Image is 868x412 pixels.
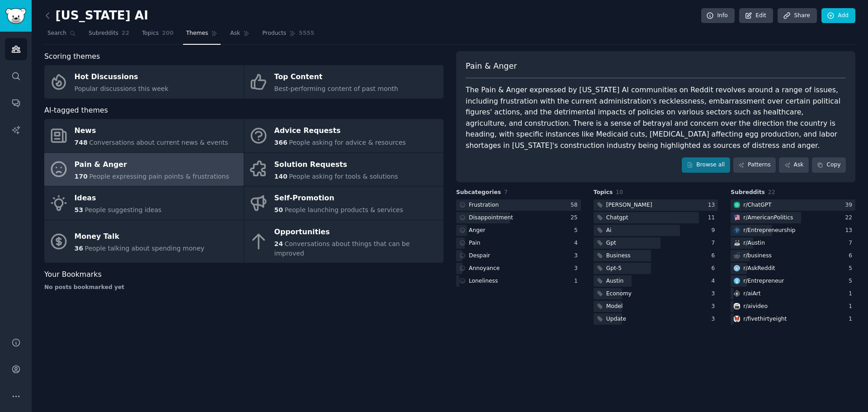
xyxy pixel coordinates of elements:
div: Economy [606,290,632,298]
div: 3 [712,303,718,311]
span: 24 [274,240,283,247]
div: Gpt-5 [606,265,622,273]
a: Hot DiscussionsPopular discussions this week [44,65,244,99]
img: AmericanPolitics [734,214,740,221]
span: Topics [142,29,159,38]
a: ChatGPTr/ChatGPT39 [731,199,855,211]
span: People suggesting ideas [85,206,161,213]
a: Economy3 [594,288,718,299]
a: Products5555 [259,26,317,45]
div: 4 [712,277,718,285]
div: Pain [469,239,481,247]
div: r/ aivideo [743,303,768,311]
a: Ideas53People suggesting ideas [44,186,244,220]
a: Themes [183,26,221,45]
a: Annoyance3 [456,263,581,274]
a: r/business6 [731,250,855,261]
a: Opportunities24Conversations about things that can be improved [244,220,443,263]
a: Model3 [594,301,718,312]
div: Gpt [606,239,616,247]
a: aivideor/aivideo1 [731,301,855,312]
span: 7 [504,189,508,195]
div: Annoyance [469,265,500,273]
span: Topics [594,189,613,197]
span: Products [262,29,286,38]
span: 22 [122,29,129,38]
div: 7 [712,239,718,247]
span: 53 [75,206,83,213]
div: 3 [712,290,718,298]
a: AmericanPoliticsr/AmericanPolitics22 [731,212,855,223]
div: 39 [845,201,855,209]
a: Topics200 [139,26,177,45]
div: 1 [849,303,855,311]
a: Frustration58 [456,199,581,211]
div: 1 [849,315,855,323]
span: Your Bookmarks [44,269,102,280]
a: Ask [227,26,253,45]
div: Business [606,252,631,260]
span: 10 [616,189,623,195]
div: 22 [845,214,855,222]
div: 13 [845,227,855,235]
div: Hot Discussions [75,70,169,85]
a: Share [778,8,816,24]
div: Ideas [75,191,162,206]
a: Chatgpt11 [594,212,718,223]
div: 3 [574,252,581,260]
div: 11 [708,214,718,222]
span: Popular discussions this week [75,85,169,92]
img: aivideo [734,303,740,309]
div: Frustration [469,201,499,209]
div: 4 [574,239,581,247]
div: 7 [849,239,855,247]
span: 366 [274,139,288,146]
span: People asking for tools & solutions [289,173,398,180]
a: Despair3 [456,250,581,261]
a: Update3 [594,313,718,325]
div: r/ aiArt [743,290,760,298]
a: Gpt7 [594,237,718,249]
span: Conversations about things that can be improved [274,240,410,257]
div: r/ ChatGPT [743,201,771,209]
div: Disappointment [469,214,513,222]
div: Austin [606,277,624,285]
div: Model [606,303,623,311]
a: Self-Promotion50People launching products & services [244,186,443,220]
a: Gpt-56 [594,263,718,274]
a: fivethirtyeightr/fivethirtyeight1 [731,313,855,325]
div: Pain & Anger [75,157,229,172]
a: Disappointment25 [456,212,581,223]
button: Copy [812,157,846,173]
a: Subreddits22 [85,26,132,45]
div: Despair [469,252,490,260]
div: 13 [708,201,718,209]
div: Loneliness [469,277,498,285]
div: r/ Entrepreneurship [743,227,795,235]
div: Ai [606,227,612,235]
span: People talking about spending money [85,245,204,252]
img: aiArt [734,290,740,297]
div: r/ AskReddit [743,265,775,273]
img: ChatGPT [734,202,740,208]
div: Solution Requests [274,157,398,172]
a: Edit [739,8,773,24]
a: Entrepreneurshipr/Entrepreneurship13 [731,225,855,236]
a: Browse all [682,157,730,173]
span: Scoring themes [44,51,100,62]
span: Conversations about current news & events [89,139,228,146]
img: Austin [734,240,740,246]
span: Subcategories [456,189,501,197]
span: 170 [75,173,88,180]
a: Solution Requests140People asking for tools & solutions [244,153,443,186]
span: People asking for advice & resources [289,139,406,146]
span: Pain & Anger [466,61,517,72]
div: 1 [849,290,855,298]
span: Themes [186,29,208,38]
img: GummySearch logo [5,8,26,24]
span: People expressing pain points & frustrations [89,173,229,180]
div: r/ business [743,252,772,260]
span: Best-performing content of past month [274,85,398,92]
div: Anger [469,227,486,235]
div: Money Talk [75,230,205,244]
